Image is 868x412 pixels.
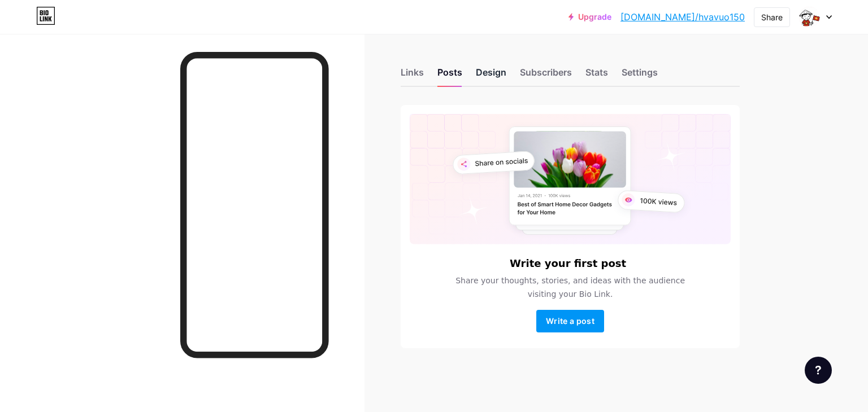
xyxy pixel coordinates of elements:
[520,65,572,86] div: Subscribers
[620,10,745,24] a: [DOMAIN_NAME]/hvavuo150
[568,12,611,21] a: Upgrade
[761,11,783,23] div: Share
[622,65,658,86] div: Settings
[510,258,626,269] h6: Write your first post
[437,65,462,86] div: Posts
[798,6,820,28] img: Hoàng Văn Vương
[536,310,604,332] button: Write a post
[442,274,698,301] span: Share your thoughts, stories, and ideas with the audience visiting your Bio Link.
[476,65,506,86] div: Design
[546,316,594,326] span: Write a post
[401,65,424,86] div: Links
[585,65,608,86] div: Stats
